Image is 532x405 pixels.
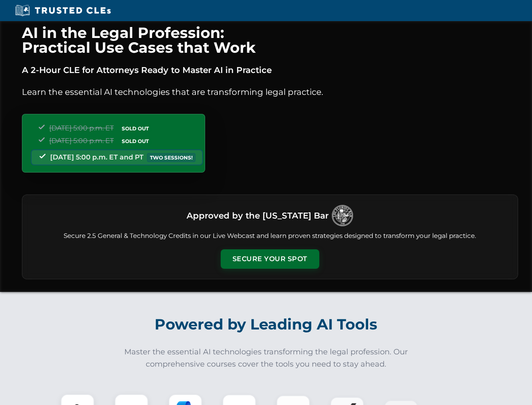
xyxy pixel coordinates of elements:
p: Learn the essential AI technologies that are transforming legal practice. [22,85,518,99]
span: [DATE] 5:00 p.m. ET [49,124,114,132]
img: Trusted CLEs [13,4,113,17]
p: Master the essential AI technologies transforming the legal profession. Our comprehensive courses... [119,346,414,370]
span: [DATE] 5:00 p.m. ET [49,137,114,145]
img: Logo [332,205,353,226]
p: Secure 2.5 General & Technology Credits in our Live Webcast and learn proven strategies designed ... [32,231,508,241]
p: A 2-Hour CLE for Attorneys Ready to Master AI in Practice [22,63,518,77]
h1: AI in the Legal Profession: Practical Use Cases that Work [22,25,518,55]
span: SOLD OUT [119,124,152,133]
h3: Approved by the [US_STATE] Bar [187,208,329,223]
button: Secure Your Spot [221,249,319,269]
h2: Powered by Leading AI Tools [33,310,500,339]
span: SOLD OUT [119,137,152,146]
